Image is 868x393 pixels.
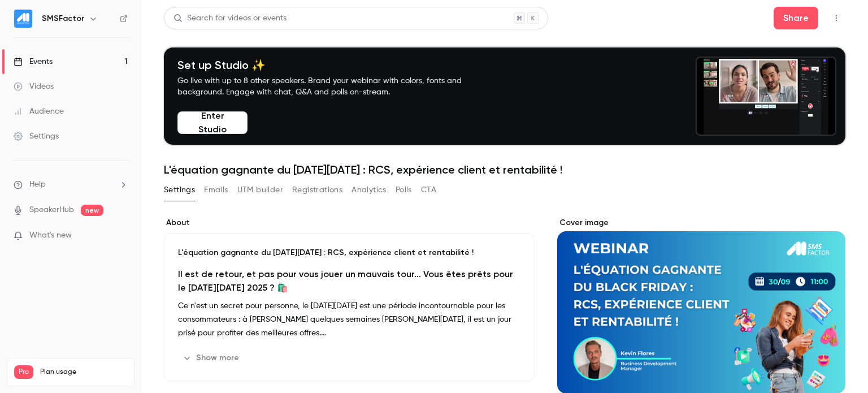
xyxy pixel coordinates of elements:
[29,179,46,191] span: Help
[351,181,387,199] button: Analytics
[14,10,32,28] img: SMSFactor
[14,131,59,142] div: Settings
[14,179,128,191] li: help-dropdown-opener
[177,58,488,72] h4: Set up Studio ✨
[292,181,342,199] button: Registrations
[421,181,436,199] button: CTA
[557,217,845,228] label: Cover image
[178,247,520,258] p: L'équation gagnante du [DATE][DATE] : RCS, expérience client et rentabilité !
[40,368,127,377] span: Plan usage
[178,267,520,295] h2: Il est de retour, et pas pour vous jouer un mauvais tour... Vous êtes prêts pour le [DATE][DATE] ...
[164,163,845,176] h1: L'équation gagnante du [DATE][DATE] : RCS, expérience client et rentabilité !
[81,205,103,216] span: new
[164,181,195,199] button: Settings
[774,7,818,29] button: Share
[177,111,248,134] button: Enter Studio
[396,181,412,199] button: Polls
[14,56,53,67] div: Events
[237,181,283,199] button: UTM builder
[164,217,535,228] label: About
[14,106,64,117] div: Audience
[178,349,246,367] button: Show more
[42,13,84,24] h6: SMSFactor
[178,299,520,340] p: Ce n'est un secret pour personne, le [DATE][DATE] est une période incontournable pour les consomm...
[29,230,72,241] span: What's new
[114,231,128,241] iframe: Noticeable Trigger
[173,12,287,24] div: Search for videos or events
[14,365,33,379] span: Pro
[29,204,74,216] a: SpeakerHub
[14,81,54,92] div: Videos
[204,181,228,199] button: Emails
[177,75,488,98] p: Go live with up to 8 other speakers. Brand your webinar with colors, fonts and background. Engage...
